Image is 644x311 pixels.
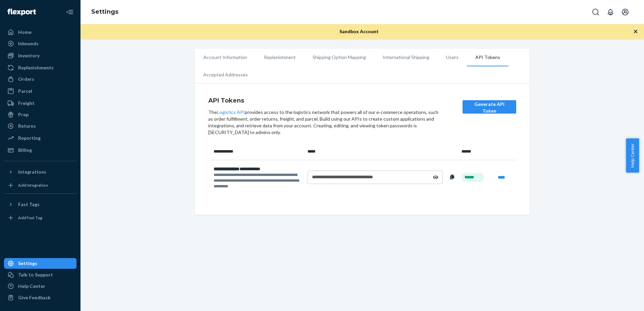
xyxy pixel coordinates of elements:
[195,49,256,66] li: Account Information
[18,294,51,301] div: Give Feedback
[304,49,374,66] li: Shipping Option Mapping
[4,258,76,269] a: Settings
[7,9,36,15] img: Flexport logo
[4,133,76,143] a: Reporting
[589,5,602,19] button: Open Search Box
[18,100,35,107] div: Freight
[18,283,45,290] div: Help Center
[4,62,76,73] a: Replenishments
[4,180,76,191] a: Add Integration
[86,2,124,22] ol: breadcrumbs
[4,27,76,38] a: Home
[18,64,54,71] div: Replenishments
[619,5,632,19] button: Open account menu
[339,28,379,34] span: Sandbox Account
[4,145,76,155] a: Billing
[4,281,76,292] a: Help Center
[463,100,516,114] button: Generate API Token
[18,260,37,267] div: Settings
[4,98,76,109] a: Freight
[4,292,76,303] button: Give Feedback
[438,49,467,66] li: Users
[18,40,39,47] div: Inbounds
[604,5,617,19] button: Open notifications
[467,49,508,66] li: API Tokens
[4,74,76,84] a: Orders
[4,167,76,177] button: Integrations
[63,5,76,19] button: Close Navigation
[4,38,76,49] a: Inbounds
[4,269,76,280] a: Talk to Support
[195,66,256,83] li: Accepted Addresses
[4,212,76,223] a: Add Fast Tag
[91,8,118,15] a: Settings
[18,111,29,118] div: Prep
[256,49,304,66] li: Replenishment
[208,109,441,136] div: The provides access to the logistics network that powers all of our e-commerce operations, such a...
[374,49,438,66] li: International Shipping
[18,169,46,175] div: Integrations
[18,88,32,95] div: Parcel
[626,138,639,173] button: Help Center
[4,50,76,61] a: Inventory
[18,147,32,153] div: Billing
[18,29,32,36] div: Home
[4,109,76,120] a: Prep
[217,109,245,115] a: Logistics API
[4,86,76,97] a: Parcel
[4,199,76,210] button: Fast Tags
[18,271,53,278] div: Talk to Support
[18,52,40,59] div: Inventory
[18,215,42,221] div: Add Fast Tag
[18,135,41,141] div: Reporting
[4,121,76,131] a: Returns
[18,76,34,82] div: Orders
[208,96,441,105] h4: API Tokens
[18,201,40,208] div: Fast Tags
[18,182,48,188] div: Add Integration
[18,123,36,129] div: Returns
